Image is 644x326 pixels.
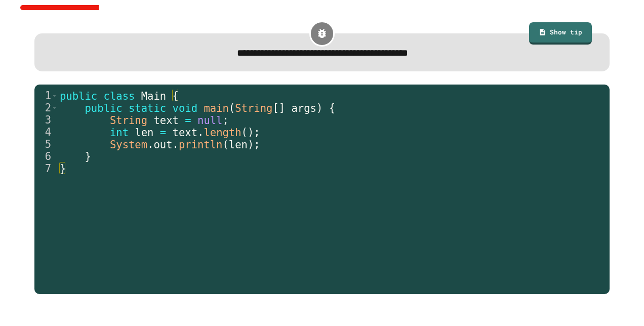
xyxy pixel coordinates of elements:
a: Show tip [529,22,592,44]
div: 5 [34,138,58,150]
span: text [154,114,179,127]
span: out [154,139,173,151]
div: 1 [34,90,58,102]
span: Main [141,90,166,102]
span: println [179,139,223,151]
span: Toggle code folding, rows 2 through 6 [52,102,57,114]
span: String [110,114,147,127]
span: public [60,90,97,102]
span: class [104,90,135,102]
span: main [204,102,229,114]
span: length [204,127,241,139]
span: String [235,102,272,114]
span: = [185,114,191,127]
span: static [129,102,166,114]
span: args [292,102,316,114]
div: 4 [34,126,58,138]
div: 3 [34,114,58,126]
span: null [197,114,222,127]
span: int [110,127,129,139]
span: len [135,127,154,139]
span: = [160,127,166,139]
div: 2 [34,102,58,114]
span: len [229,139,248,151]
span: Toggle code folding, rows 1 through 7 [52,90,57,102]
span: System [110,139,147,151]
span: void [173,102,197,114]
span: public [85,102,123,114]
span: text [173,127,197,139]
div: 6 [34,150,58,162]
div: 7 [34,162,58,175]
